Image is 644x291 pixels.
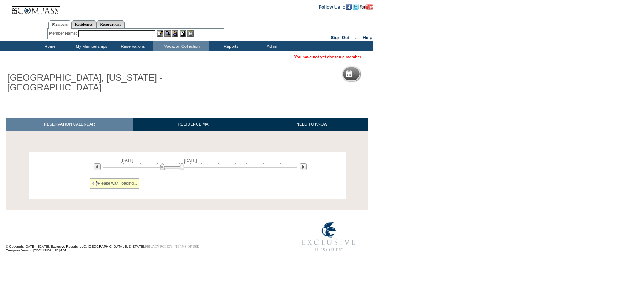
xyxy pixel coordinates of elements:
[49,30,78,37] div: Member Name:
[153,41,209,51] td: Vacation Collection
[184,158,197,163] span: [DATE]
[251,41,292,51] td: Admin
[6,71,175,94] h1: [GEOGRAPHIC_DATA], [US_STATE] - [GEOGRAPHIC_DATA]
[6,118,133,131] a: RESERVATION CALENDAR
[256,118,368,131] a: NEED TO KNOW
[90,178,140,189] div: Please wait, loading...
[319,4,346,10] td: Follow Us ::
[346,4,352,9] a: Become our fan on Facebook
[71,20,97,28] a: Residences
[133,118,256,131] a: RESIDENCE MAP
[145,245,172,248] a: PRIVACY POLICY
[164,30,171,37] img: View
[157,30,163,37] img: b_edit.gif
[346,4,352,10] img: Become our fan on Facebook
[48,20,71,29] a: Members
[353,4,359,10] img: Follow us on Twitter
[28,41,70,51] td: Home
[172,30,178,37] img: Impersonate
[70,41,111,51] td: My Memberships
[295,218,362,256] img: Exclusive Resorts
[360,4,373,9] a: Subscribe to our YouTube Channel
[92,181,98,187] img: spinner2.gif
[187,30,194,37] img: b_calculator.gif
[180,30,186,37] img: Reservations
[355,72,413,77] h5: Reservation Calendar
[300,163,307,170] img: Next
[175,245,199,248] a: TERMS OF USE
[209,41,251,51] td: Reports
[363,35,372,40] a: Help
[355,35,358,40] span: ::
[353,4,359,9] a: Follow us on Twitter
[111,41,153,51] td: Reservations
[330,35,349,40] a: Sign Out
[294,55,362,59] span: You have not yet chosen a member.
[97,20,125,28] a: Reservations
[121,158,134,163] span: [DATE]
[6,219,270,256] td: © Copyright [DATE] - [DATE]. Exclusive Resorts, LLC. [GEOGRAPHIC_DATA], [US_STATE]. Compass Versi...
[94,163,101,170] img: Previous
[360,4,373,10] img: Subscribe to our YouTube Channel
